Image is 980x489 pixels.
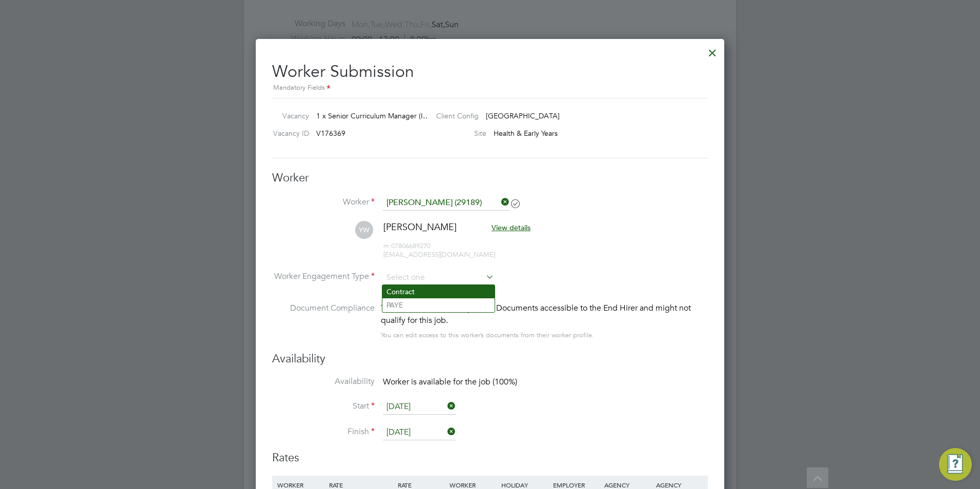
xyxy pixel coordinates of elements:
[272,171,708,186] h3: Worker
[272,451,708,465] h3: Rates
[272,271,375,282] label: Worker Engagement Type
[382,298,495,312] li: PAYE
[268,129,309,138] label: Vacancy ID
[268,111,309,120] label: Vacancy
[381,329,594,341] div: You can edit access to this worker’s documents from their worker profile.
[383,399,456,415] input: Select one
[383,377,517,387] span: Worker is available for the job (100%)
[383,241,391,250] span: m:
[316,111,430,120] span: 1 x Senior Curriculum Manager (I…
[381,302,708,327] div: This worker has no Compliance Documents accessible to the End Hirer and might not qualify for thi...
[383,425,456,440] input: Select one
[383,250,495,259] span: [EMAIL_ADDRESS][DOMAIN_NAME]
[355,221,373,239] span: YW
[272,302,375,339] label: Document Compliance
[383,221,457,233] span: [PERSON_NAME]
[272,426,375,437] label: Finish
[272,401,375,412] label: Start
[382,285,495,298] li: Contract
[494,129,558,138] span: Health & Early Years
[272,197,375,208] label: Worker
[428,129,486,138] label: Site
[316,129,345,138] span: V176369
[383,270,494,286] input: Select one
[272,352,708,366] h3: Availability
[492,223,530,232] span: View details
[272,53,708,94] h2: Worker Submission
[272,83,708,94] div: Mandatory Fields
[272,376,375,387] label: Availability
[383,241,431,250] span: 07806689270
[939,448,972,481] button: Engage Resource Center
[428,111,479,120] label: Client Config
[486,111,560,120] span: [GEOGRAPHIC_DATA]
[383,195,509,211] input: Search for...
